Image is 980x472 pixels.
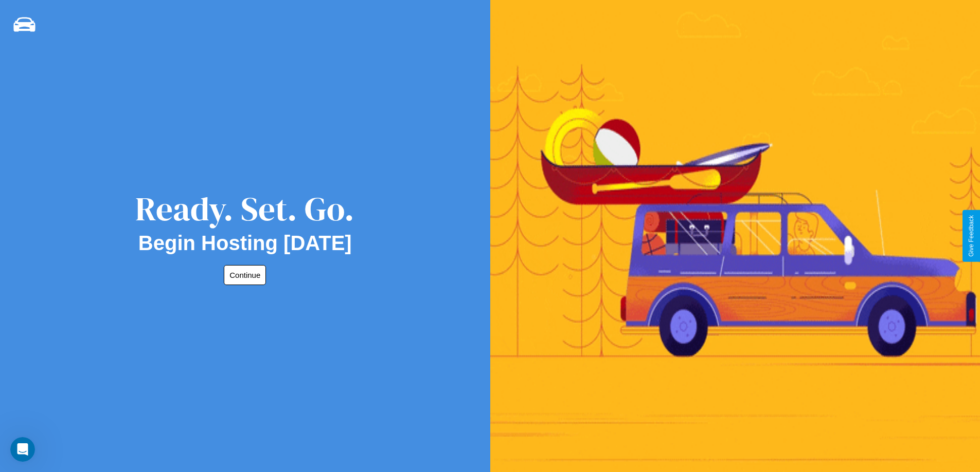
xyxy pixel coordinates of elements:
[10,437,35,462] iframe: Intercom live chat
[224,265,266,285] button: Continue
[968,215,975,257] div: Give Feedback
[138,232,352,255] h2: Begin Hosting [DATE]
[135,186,354,232] div: Ready. Set. Go.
